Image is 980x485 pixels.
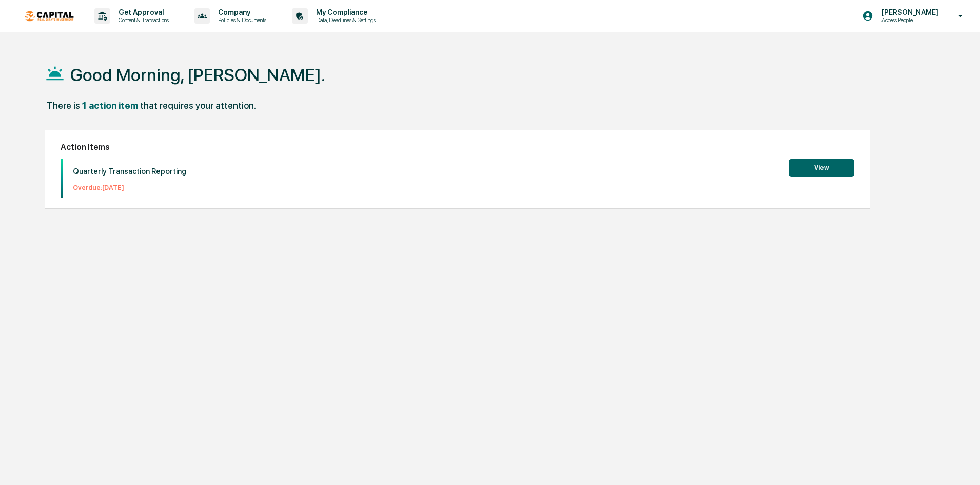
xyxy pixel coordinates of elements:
img: logo [25,10,74,22]
p: Data, Deadlines & Settings [308,16,381,24]
div: that requires your attention. [140,100,256,111]
h2: Action Items [61,142,854,152]
a: View [789,162,854,172]
p: Access People [873,16,944,24]
p: Overdue: [DATE] [73,184,186,191]
p: [PERSON_NAME] [873,8,944,16]
p: My Compliance [308,8,381,16]
p: Content & Transactions [110,16,174,24]
button: View [789,159,854,177]
p: Get Approval [110,8,174,16]
p: Quarterly Transaction Reporting [73,167,186,176]
div: There is [47,100,80,111]
div: 1 action item [82,100,138,111]
p: Company [210,8,271,16]
p: Policies & Documents [210,16,271,24]
h1: Good Morning, [PERSON_NAME]. [70,65,325,85]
